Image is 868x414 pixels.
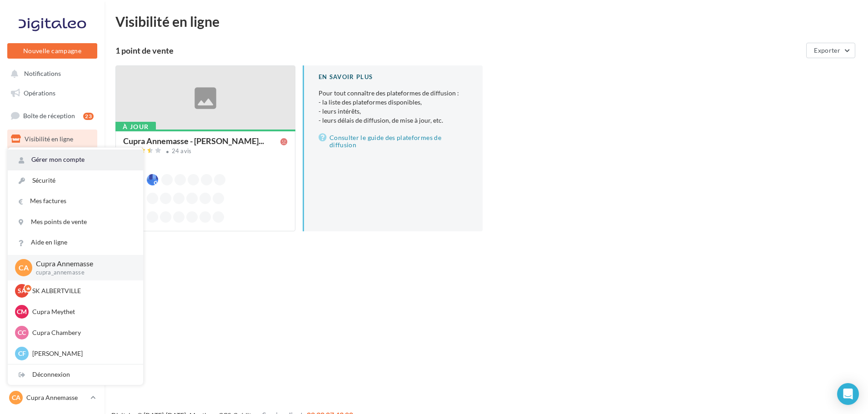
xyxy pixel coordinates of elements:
[18,328,26,337] span: CC
[7,389,97,406] a: CA Cupra Annemasse
[8,232,143,253] a: Aide en ligne
[319,116,468,125] li: - leurs délais de diffusion, de mise à jour, etc.
[7,43,97,59] button: Nouvelle campagne
[17,307,27,316] span: CM
[5,84,99,103] a: Opérations
[814,46,840,54] span: Exporter
[25,135,73,143] span: Visibilité en ligne
[172,148,192,154] div: 24 avis
[115,46,803,55] div: 1 point de vente
[5,273,99,299] a: Campagnes DataOnDemand
[5,130,99,149] a: Visibilité en ligne
[8,150,143,170] a: Gérer mon compte
[837,383,859,405] div: Open Intercom Messenger
[123,146,288,157] a: 24 avis
[8,170,143,191] a: Sécurité
[319,73,468,81] div: En savoir plus
[36,269,129,277] p: cupra_annemasse
[19,262,29,273] span: CA
[5,242,99,269] a: PLV et print personnalisable
[115,122,156,132] div: À jour
[8,364,143,385] div: Déconnexion
[18,349,26,358] span: CF
[319,132,468,150] a: Consulter le guide des plateformes de diffusion
[123,137,264,145] span: Cupra Annemasse - [PERSON_NAME]...
[5,152,99,171] a: Campagnes
[319,89,468,125] p: Pour tout connaître des plateformes de diffusion :
[12,393,20,402] span: CA
[23,112,75,120] span: Boîte de réception
[26,393,87,402] p: Cupra Annemasse
[24,70,61,78] span: Notifications
[5,106,99,125] a: Boîte de réception23
[8,212,143,232] a: Mes points de vente
[8,191,143,211] a: Mes factures
[32,328,132,337] p: Cupra Chambery
[319,107,468,116] li: - leurs intérêts,
[115,15,857,28] div: Visibilité en ligne
[5,220,99,239] a: Calendrier
[32,286,132,295] p: SK ALBERTVILLE
[32,307,132,316] p: Cupra Meythet
[36,259,129,269] p: Cupra Annemasse
[83,113,94,120] div: 23
[18,286,26,295] span: SA
[319,98,468,107] li: - la liste des plateformes disponibles,
[806,43,855,58] button: Exporter
[24,89,55,97] span: Opérations
[32,349,132,358] p: [PERSON_NAME]
[5,197,99,216] a: Médiathèque
[5,175,99,194] a: Contacts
